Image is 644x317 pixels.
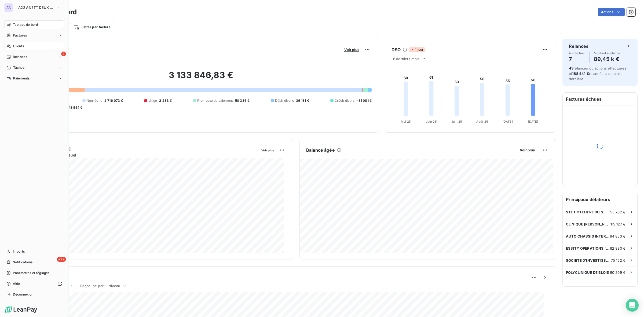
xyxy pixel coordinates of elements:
[261,148,274,152] span: Voir plus
[13,54,27,59] span: Relances
[108,284,120,288] span: Niveau
[572,71,589,76] span: 188 441 €
[611,258,625,263] span: 75 152 €
[401,120,411,123] tspan: Mai 25
[30,70,372,86] h2: 3 133 846,83 €
[391,46,401,53] h6: DSO
[610,246,625,250] span: 82 880 €
[520,148,535,152] span: Voir plus
[104,98,123,103] span: 2 716 073 €
[594,52,621,55] span: Montant à relancer
[569,66,626,81] span: relances ou actions effectuées et relancés la semaine dernière.
[13,281,20,286] span: Aide
[566,234,610,238] span: AUTO CHASSIS INTERNATIONAL
[566,222,610,226] span: CLINIQUE [PERSON_NAME] 2
[451,120,462,123] tspan: Juil. 25
[4,3,13,12] div: AA
[197,98,233,103] span: Promesse de paiement
[518,148,536,152] button: Voir plus
[598,8,625,16] button: Actions
[594,55,621,63] h4: 89,45 k €
[296,98,309,103] span: 36 181 €
[563,193,637,206] h6: Principaux débiteurs
[4,279,64,288] a: Aide
[80,284,106,288] span: Regroupé par :
[569,66,573,70] span: 43
[13,76,30,81] span: Paiements
[13,22,38,27] span: Tableau de bord
[260,148,276,152] button: Voir plus
[566,210,609,214] span: STE HOTELIERE DU SH61QG
[344,48,359,52] span: Voir plus
[566,246,610,250] span: ESSITY OPERATIONS [GEOGRAPHIC_DATA]
[13,260,32,265] span: Notifications
[566,258,611,263] span: SOCIETE D'INVESTISSEMENT
[61,52,66,56] span: 7
[13,271,49,275] span: Paramètres et réglages
[393,57,419,61] span: 6 derniers mois
[13,44,24,49] span: Clients
[563,93,637,105] h6: Factures échues
[4,305,38,314] img: Logo LeanPay
[569,43,588,49] h6: Relances
[503,120,513,123] tspan: [DATE]
[609,210,625,214] span: 155 762 €
[235,98,250,103] span: 50 336 €
[566,270,609,275] span: POLYCLINIQUE DE BLOIS
[70,23,114,31] button: Filtrer par facture
[426,120,437,123] tspan: Juin 25
[343,47,361,52] button: Voir plus
[476,120,488,123] tspan: Août 25
[610,234,625,238] span: 84 853 €
[13,292,34,297] span: Déconnexion
[30,152,258,158] span: Chiffre d'affaires mensuel
[610,222,625,226] span: 115 127 €
[67,105,82,110] span: -18 554 €
[87,98,102,103] span: Non-échu
[13,33,27,38] span: Factures
[57,257,66,262] span: +99
[159,98,172,103] span: 2 233 €
[13,65,24,70] span: Tâches
[357,98,372,103] span: -81 081 €
[569,52,585,55] span: À effectuer
[13,249,25,254] span: Imports
[569,55,585,63] h4: 7
[528,120,538,123] tspan: [DATE]
[409,47,425,52] span: 1 jour
[610,270,625,275] span: 60 209 €
[335,98,355,103] span: Crédit divers
[18,5,54,10] span: A22 ANETT DEUX CENTRE LOIRE
[148,98,157,103] span: Litige
[275,98,294,103] span: Débit divers
[626,299,639,312] div: Open Intercom Messenger
[306,147,335,153] h6: Balance âgée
